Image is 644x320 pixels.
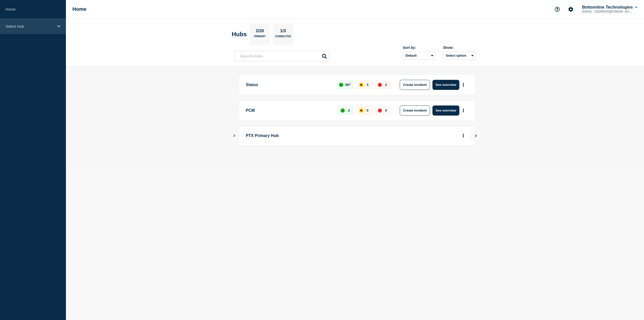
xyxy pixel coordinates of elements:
button: Show Connected Hubs [233,134,236,138]
div: Sort by: [403,46,435,50]
div: Show: [443,46,476,50]
p: 0 [367,109,368,112]
button: Select option [443,52,476,60]
p: Status [246,80,331,90]
button: See overview [432,80,459,90]
button: See overview [432,105,459,116]
p: 2 [348,109,350,112]
button: More actions [460,80,467,89]
button: Support [552,4,562,15]
p: 2/20 [254,28,266,35]
button: Bottomline Technologies [581,5,638,10]
h2: Hubs [232,31,247,38]
button: More actions [460,106,467,115]
div: affected [359,109,363,113]
input: Search Hubs [234,51,330,61]
div: up [339,83,343,87]
p: 387 [345,83,351,87]
button: View [470,131,480,141]
p: 1/3 [278,28,288,35]
div: down [378,109,382,113]
div: up [341,109,345,113]
p: 2 [385,83,387,87]
p: PCM [246,105,332,116]
p: PTX Primary Hub [246,131,385,140]
div: down [378,83,382,87]
button: Create incident [400,105,430,116]
select: Sort by [403,52,435,60]
p: Select Hub [6,24,54,28]
button: More actions [460,131,467,140]
p: [EMAIL_ADDRESS][DOMAIN_NAME] [581,10,633,13]
div: affected [359,83,363,87]
h1: Home [72,6,87,12]
p: 0 [385,109,387,112]
p: Primary [254,35,266,40]
button: Create incident [400,80,430,90]
p: Connected [275,35,291,40]
p: 3 [367,83,368,87]
button: Account settings [566,4,576,15]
